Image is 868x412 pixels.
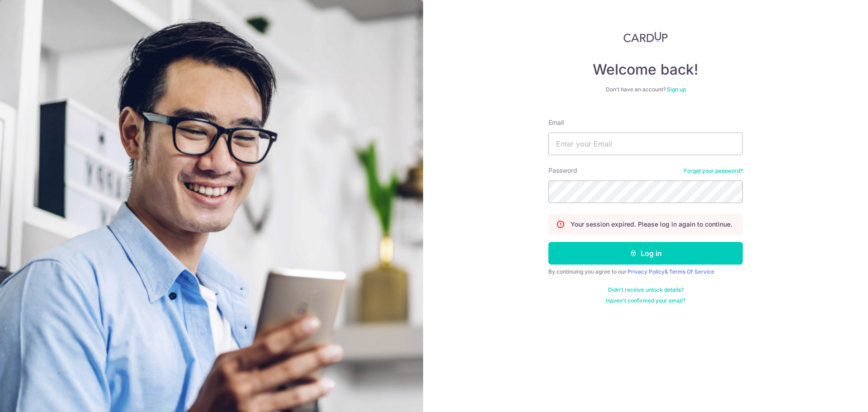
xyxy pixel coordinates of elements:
label: Email [548,118,564,127]
h4: Welcome back! [548,61,743,79]
a: Sign up [667,86,686,93]
a: Didn't receive unlock details? [608,286,684,294]
button: Log in [548,242,743,265]
div: By continuing you agree to our & [548,268,743,275]
input: Enter your Email [548,133,743,155]
img: CardUp Logo [623,32,668,43]
div: Don’t have an account? [548,86,743,93]
a: Forgot your password? [684,167,743,175]
a: Privacy Policy [627,268,665,275]
p: Your session expired. Please log in again to continue. [571,220,732,229]
a: Terms Of Service [669,268,714,275]
a: Haven't confirmed your email? [606,297,685,304]
label: Password [548,166,577,175]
